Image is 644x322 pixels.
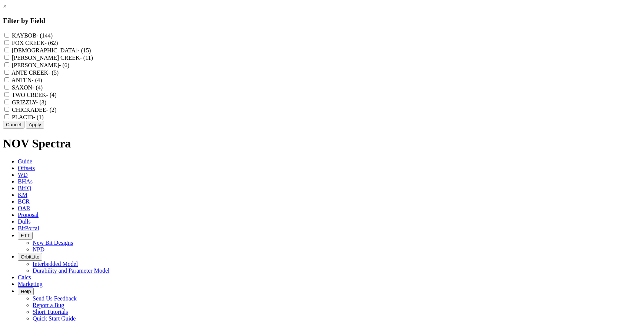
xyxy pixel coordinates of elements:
span: - (2) [46,107,56,113]
span: - (62) [44,40,58,46]
a: Quick Start Guide [33,315,76,322]
span: WD [18,172,28,178]
span: KM [18,192,27,198]
label: KAYBOB [12,32,53,39]
span: - (15) [77,47,91,53]
span: - (3) [36,99,46,105]
span: - (6) [59,62,69,68]
span: - (144) [36,32,53,39]
a: Durability and Parameter Model [33,267,110,274]
label: [PERSON_NAME] [12,62,69,68]
h1: NOV Spectra [3,137,641,150]
h3: Filter by Field [3,17,641,25]
a: New Bit Designs [33,240,73,246]
span: Guide [18,158,32,165]
span: BitIQ [18,185,31,191]
span: - (4) [46,92,57,98]
label: [PERSON_NAME] CREEK [12,55,93,61]
label: ANTE CREEK [11,69,59,76]
span: BCR [18,198,30,205]
span: Offsets [18,165,35,171]
a: Interbedded Model [33,261,78,267]
span: Proposal [18,212,39,218]
span: BHAs [18,178,33,185]
label: [DEMOGRAPHIC_DATA] [12,47,91,53]
span: Calcs [18,274,31,280]
span: Dulls [18,218,31,225]
span: OrbitLite [21,254,39,260]
button: Apply [26,121,44,129]
span: BitPortal [18,225,39,231]
button: Cancel [3,121,24,129]
a: Report a Bug [33,302,64,308]
label: GRIZZLY [12,99,46,105]
a: Short Tutorials [33,309,68,315]
a: × [3,3,6,9]
span: - (11) [80,55,93,61]
span: - (1) [33,114,44,120]
label: PLACID [12,114,44,120]
span: OAR [18,205,30,211]
label: TWO CREEK [12,92,57,98]
span: - (4) [32,84,43,91]
label: CHICKADEE [12,107,56,113]
span: FTT [21,233,30,238]
span: Marketing [18,281,43,287]
label: ANTEN [11,77,42,83]
a: Send Us Feedback [33,295,77,302]
span: Help [21,289,31,294]
label: SAXON [12,84,43,91]
a: NPD [33,246,44,253]
span: - (4) [31,77,42,83]
span: - (5) [48,69,59,76]
label: FOX CREEK [12,40,58,46]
